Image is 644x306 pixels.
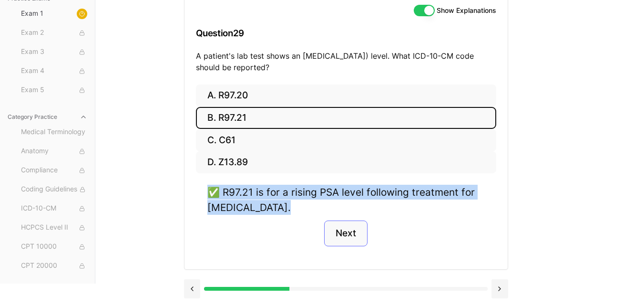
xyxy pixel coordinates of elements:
button: ICD-10-CM [17,201,91,216]
button: Exam 5 [17,83,91,98]
button: Exam 1 [17,6,91,21]
span: Coding Guidelines [21,184,87,195]
button: C. C61 [196,129,496,151]
span: ICD-10-CM [21,203,87,214]
span: Compliance [21,165,87,176]
span: Exam 1 [21,9,87,19]
button: Compliance [17,163,91,178]
button: Anatomy [17,144,91,159]
button: B. R97.21 [196,107,496,129]
span: CPT 10000 [21,242,87,252]
button: A. R97.20 [196,84,496,107]
button: Exam 2 [17,25,91,41]
button: Category Practice [4,109,91,125]
button: Exam 3 [17,44,91,60]
button: HCPCS Level II [17,220,91,235]
span: Exam 5 [21,85,87,95]
button: Next [324,221,368,246]
span: Exam 4 [21,66,87,76]
button: D. Z13.89 [196,151,496,174]
button: Coding Guidelines [17,182,91,197]
button: Medical Terminology [17,125,91,140]
span: Medical Terminology [21,127,87,137]
span: HCPCS Level II [21,222,87,233]
button: CPT 10000 [17,239,91,254]
span: Exam 3 [21,47,87,57]
button: CPT 20000 [17,258,91,274]
h3: Question 29 [196,19,496,47]
span: Exam 2 [21,28,87,38]
label: Show Explanations [437,7,496,14]
span: Anatomy [21,146,87,157]
button: Exam 4 [17,63,91,79]
p: A patient's lab test shows an [MEDICAL_DATA]) level. What ICD-10-CM code should be reported? [196,50,496,73]
div: ✅ R97.21 is for a rising PSA level following treatment for [MEDICAL_DATA]. [207,185,485,214]
span: CPT 20000 [21,261,87,271]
